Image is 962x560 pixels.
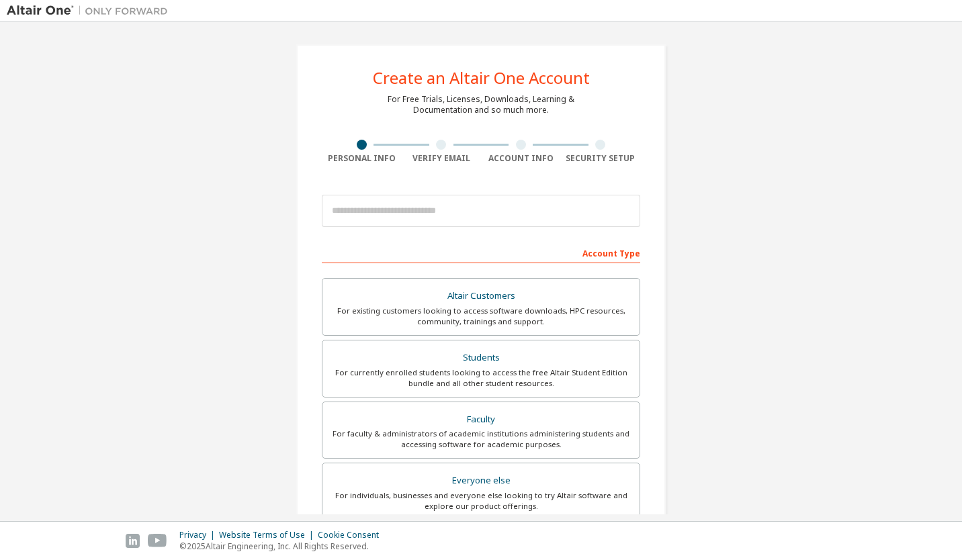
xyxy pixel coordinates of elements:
p: © 2025 Altair Engineering, Inc. All Rights Reserved. [179,541,387,552]
div: Personal Info [322,153,402,164]
div: For currently enrolled students looking to access the free Altair Student Edition bundle and all ... [331,367,631,389]
img: Altair One [7,4,175,17]
div: Create an Altair One Account [373,70,590,86]
div: Security Setup [561,153,641,164]
img: linkedin.svg [126,534,140,548]
div: For individuals, businesses and everyone else looking to try Altair software and explore our prod... [331,490,631,512]
div: For faculty & administrators of academic institutions administering students and accessing softwa... [331,428,631,450]
div: Website Terms of Use [219,530,318,541]
div: Account Info [481,153,561,164]
div: Altair Customers [331,287,631,306]
div: Faculty [331,410,631,429]
div: Students [331,348,631,367]
div: For Free Trials, Licenses, Downloads, Learning & Documentation and so much more. [388,94,574,115]
div: Cookie Consent [318,530,387,541]
div: Account Type [322,242,640,263]
div: For existing customers looking to access software downloads, HPC resources, community, trainings ... [331,306,631,327]
div: Verify Email [402,153,482,164]
img: youtube.svg [148,534,167,548]
div: Privacy [179,530,219,541]
div: Everyone else [331,471,631,490]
